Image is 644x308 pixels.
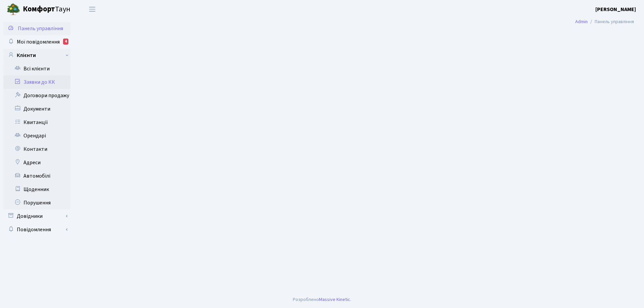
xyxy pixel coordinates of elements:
a: Контакти [3,142,70,156]
a: Порушення [3,196,70,209]
a: Квитанції [3,116,70,129]
a: Повідомлення [3,223,70,236]
b: [PERSON_NAME] [595,6,636,13]
a: Заявки до КК [3,75,70,89]
button: Переключити навігацію [84,4,101,15]
nav: breadcrumb [565,15,644,29]
img: logo.png [7,3,20,16]
a: Автомобілі [3,169,70,183]
a: Всі клієнти [3,62,70,75]
a: Massive Kinetic [319,296,350,303]
a: Панель управління [3,22,70,35]
a: Договори продажу [3,89,70,102]
a: Клієнти [3,49,70,62]
a: Щоденник [3,183,70,196]
div: Розроблено . [293,296,351,303]
a: Довідники [3,209,70,223]
span: Панель управління [18,25,63,32]
a: Мої повідомлення4 [3,35,70,49]
div: 4 [63,39,68,45]
b: Комфорт [23,4,55,14]
span: Мої повідомлення [17,38,60,46]
a: [PERSON_NAME] [595,5,636,13]
a: Орендарі [3,129,70,142]
li: Панель управління [588,18,634,25]
a: Адреси [3,156,70,169]
a: Admin [575,18,588,25]
span: Таун [23,4,70,15]
a: Документи [3,102,70,116]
